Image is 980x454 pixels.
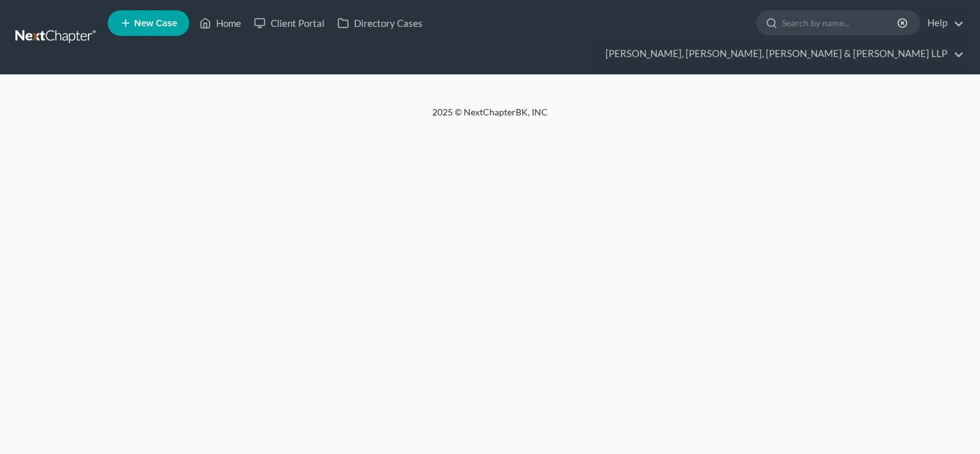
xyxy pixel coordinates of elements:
[921,12,964,35] a: Help
[193,12,248,35] a: Home
[134,19,177,28] span: New Case
[782,11,899,35] input: Search by name...
[248,12,331,35] a: Client Portal
[124,106,856,129] div: 2025 © NextChapterBK, INC
[599,42,964,65] a: [PERSON_NAME], [PERSON_NAME], [PERSON_NAME] & [PERSON_NAME] LLP
[331,12,429,35] a: Directory Cases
